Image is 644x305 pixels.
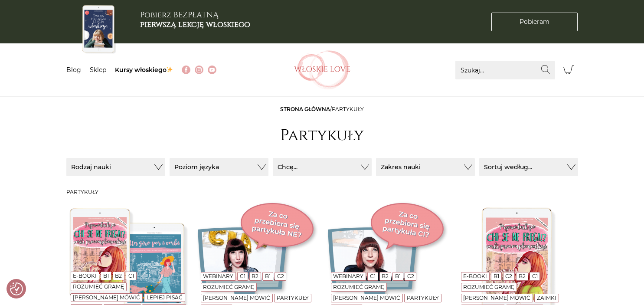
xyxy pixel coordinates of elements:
[203,284,254,290] a: Rozumieć gramę
[280,106,364,112] span: /
[463,295,530,301] a: [PERSON_NAME] mówić
[332,106,364,112] span: Partykuły
[147,294,183,301] a: Lepiej pisać
[277,273,284,279] a: C2
[333,295,400,301] a: [PERSON_NAME] mówić
[140,10,250,29] h3: Pobierz BEZPŁATNĄ
[240,273,245,279] a: C1
[66,66,81,74] a: Blog
[333,284,384,290] a: Rozumieć gramę
[376,158,475,176] button: Zakres nauki
[280,126,364,145] h1: Partykuły
[10,282,23,295] button: Preferencje co do zgód
[203,295,270,301] a: [PERSON_NAME] mówić
[10,282,23,295] img: Revisit consent button
[167,66,173,72] img: ✨
[559,61,578,79] button: Koszyk
[66,189,578,195] h3: Partykuły
[170,158,268,176] button: Poziom języka
[103,272,109,279] a: B1
[455,61,555,79] input: Szukaj...
[203,273,233,279] a: Webinary
[520,17,549,26] span: Pobieram
[66,158,165,176] button: Rodzaj nauki
[252,273,258,279] a: B2
[519,273,526,279] a: B2
[463,284,514,290] a: Rozumieć gramę
[273,158,372,176] button: Chcę...
[265,273,271,279] a: B1
[407,295,439,301] a: Partykuły
[532,273,538,279] a: C1
[494,273,499,279] a: B1
[140,19,250,30] b: pierwszą lekcję włoskiego
[370,273,376,279] a: C1
[73,283,124,290] a: Rozumieć gramę
[128,272,134,279] a: C1
[382,273,389,279] a: B2
[407,273,414,279] a: C2
[115,66,173,74] a: Kursy włoskiego
[333,273,363,279] a: Webinary
[537,295,556,301] a: Zaimki
[479,158,578,176] button: Sortuj według...
[277,295,309,301] a: Partykuły
[491,13,578,31] a: Pobieram
[73,294,140,301] a: [PERSON_NAME] mówić
[395,273,401,279] a: B1
[280,106,330,112] a: Strona główna
[294,50,350,89] img: Włoskielove
[115,272,122,279] a: B2
[505,273,512,279] a: C2
[463,273,487,279] a: E-booki
[73,272,97,279] a: E-booki
[90,66,106,74] a: Sklep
